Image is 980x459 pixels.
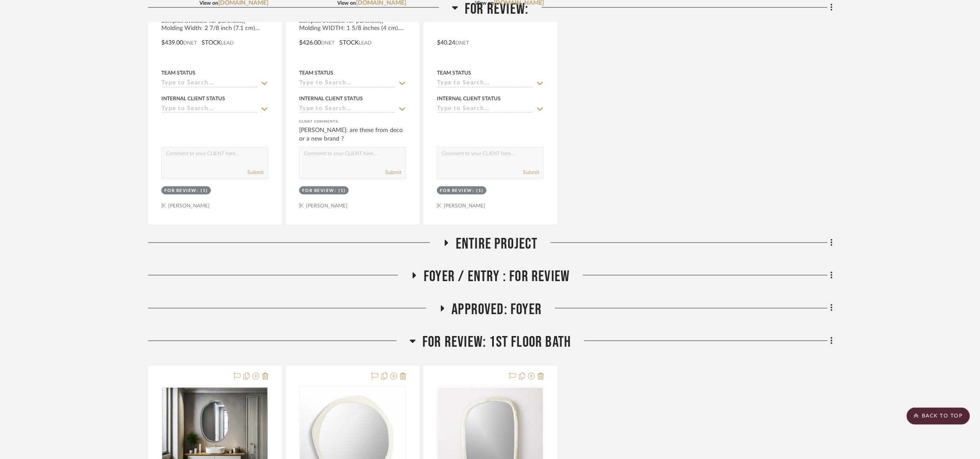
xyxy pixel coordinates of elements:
span: View on [475,0,494,6]
div: (1) [339,188,346,194]
input: Type to Search… [161,80,258,88]
button: Submit [247,168,264,176]
span: View on [337,0,356,6]
input: Type to Search… [437,80,534,88]
span: Entire Project [456,235,538,254]
span: View on [199,0,218,6]
input: Type to Search… [161,105,258,114]
button: Submit [523,168,539,176]
span: Approved: Foyer [452,301,542,319]
div: Team Status [437,69,471,77]
div: Team Status [161,69,196,77]
input: Type to Search… [299,105,396,114]
div: [PERSON_NAME]: are these from deco or a new brand ? [299,126,406,143]
span: Foyer / Entry : For Review [424,268,570,286]
div: For Review: [440,188,475,194]
div: (1) [477,188,484,194]
button: Submit [385,168,401,176]
div: (1) [201,188,208,194]
input: Type to Search… [299,80,396,88]
div: For Review: [164,188,199,194]
div: Internal Client Status [437,95,501,102]
div: Internal Client Status [161,95,225,102]
input: Type to Search… [437,105,534,114]
scroll-to-top-button: BACK TO TOP [907,408,970,425]
div: Internal Client Status [299,95,363,102]
span: For review: 1st floor bath [422,333,571,352]
div: For Review: [302,188,337,194]
div: Team Status [299,69,333,77]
